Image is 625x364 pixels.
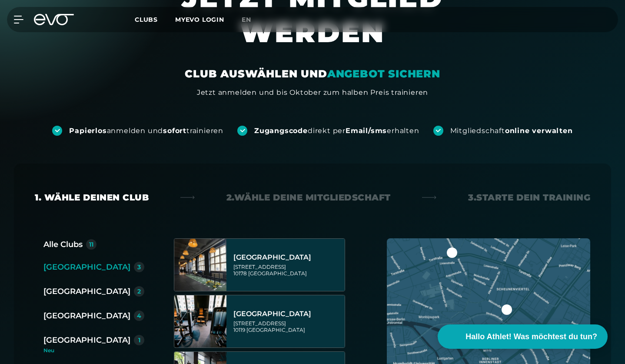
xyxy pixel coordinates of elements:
div: CLUB AUSWÄHLEN UND [185,67,440,81]
strong: Papierlos [69,127,106,135]
div: [GEOGRAPHIC_DATA] [233,253,342,262]
div: 2. Wähle deine Mitgliedschaft [226,191,391,204]
div: 1. Wähle deinen Club [35,191,149,204]
strong: sofort [163,127,186,135]
div: [STREET_ADDRESS] 10178 [GEOGRAPHIC_DATA] [233,264,342,277]
div: [GEOGRAPHIC_DATA] [43,310,130,322]
div: 2 [137,288,141,294]
div: 3 [137,264,141,270]
div: Mitgliedschaft [450,126,573,136]
strong: Zugangscode [254,127,308,135]
em: ANGEBOT SICHERN [327,67,440,80]
a: MYEVO LOGIN [175,16,224,23]
img: Berlin Alexanderplatz [174,239,226,291]
span: Hallo Athlet! Was möchtest du tun? [465,331,597,343]
div: direkt per erhalten [254,126,419,136]
div: [GEOGRAPHIC_DATA] [43,285,130,297]
div: Neu [43,348,151,353]
div: anmelden und trainieren [69,126,223,136]
strong: Email/sms [346,127,387,135]
div: [GEOGRAPHIC_DATA] [233,310,342,318]
span: en [242,16,251,23]
div: 3. Starte dein Training [468,191,590,204]
div: [GEOGRAPHIC_DATA] [43,261,130,273]
img: Berlin Rosenthaler Platz [174,295,226,347]
div: 4 [137,313,141,319]
div: 11 [89,241,93,247]
a: Clubs [135,15,175,23]
div: 1 [138,337,140,343]
span: Clubs [135,16,158,23]
button: Hallo Athlet! Was möchtest du tun? [438,324,608,349]
div: Jetzt anmelden und bis Oktober zum halben Preis trainieren [197,87,428,98]
div: [GEOGRAPHIC_DATA] [43,334,130,346]
div: [STREET_ADDRESS] 10119 [GEOGRAPHIC_DATA] [233,320,342,333]
a: en [242,15,262,25]
strong: online verwalten [505,127,573,135]
div: Alle Clubs [43,238,83,250]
